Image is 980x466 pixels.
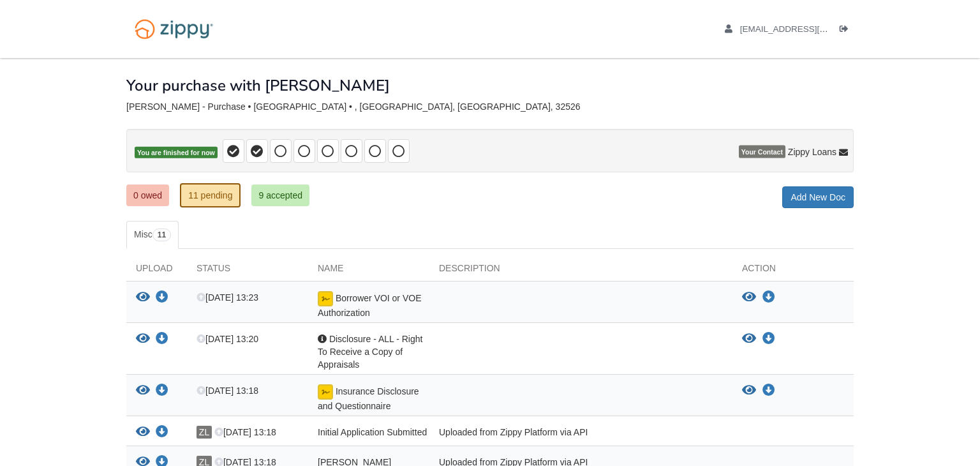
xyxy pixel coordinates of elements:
a: Add New Doc [782,186,854,208]
div: Status [187,262,308,281]
button: View Insurance Disclosure and Questionnaire [136,384,150,398]
span: [DATE] 13:20 [197,334,258,344]
a: Download Insurance Disclosure and Questionnaire [762,386,775,396]
a: Download Borrower VOI or VOE Authorization [762,292,775,303]
a: Download Initial Application Submitted [156,428,168,438]
a: Download Borrower VOI or VOE Authorization [156,293,168,303]
img: Document fully signed [318,384,333,400]
span: [DATE] 13:23 [197,292,258,303]
div: Description [429,262,732,281]
span: Your Contact [739,146,785,158]
button: View Borrower VOI or VOE Authorization [136,291,150,304]
a: 11 pending [180,183,241,207]
span: Insurance Disclosure and Questionnaire [318,386,419,411]
span: Zippy Loans [788,146,836,158]
button: View Borrower VOI or VOE Authorization [742,291,756,304]
span: Initial Application Submitted [318,427,427,437]
span: lizjez80@gmail.com [740,24,886,34]
div: Name [308,262,429,281]
div: Upload [126,262,187,281]
a: Misc [126,221,179,249]
span: Disclosure - ALL - Right To Receive a Copy of Appraisals [318,334,422,370]
a: edit profile [725,24,886,37]
span: 11 [152,229,171,241]
span: [DATE] 13:18 [197,386,258,396]
button: View Disclosure - ALL - Right To Receive a Copy of Appraisals [136,333,150,346]
button: View Initial Application Submitted [136,426,150,439]
img: Logo [126,13,221,45]
span: You are finished for now [135,147,218,159]
span: Borrower VOI or VOE Authorization [318,293,421,318]
span: [DATE] 13:18 [214,427,276,437]
a: Download Disclosure - ALL - Right To Receive a Copy of Appraisals [156,334,168,345]
a: 9 accepted [251,184,309,206]
button: View Insurance Disclosure and Questionnaire [742,384,756,397]
div: [PERSON_NAME] - Purchase • [GEOGRAPHIC_DATA] • , [GEOGRAPHIC_DATA], [GEOGRAPHIC_DATA], 32526 [126,101,854,112]
button: View Disclosure - ALL - Right To Receive a Copy of Appraisals [742,333,756,345]
div: Uploaded from Zippy Platform via API [429,426,732,442]
a: Log out [840,24,854,37]
div: Action [732,262,854,281]
a: Download Disclosure - ALL - Right To Receive a Copy of Appraisals [762,334,775,344]
img: Document fully signed [318,291,333,306]
a: Download Insurance Disclosure and Questionnaire [156,386,168,396]
span: ZL [197,426,212,439]
h1: Your purchase with [PERSON_NAME] [126,77,390,94]
a: 0 owed [126,184,169,206]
